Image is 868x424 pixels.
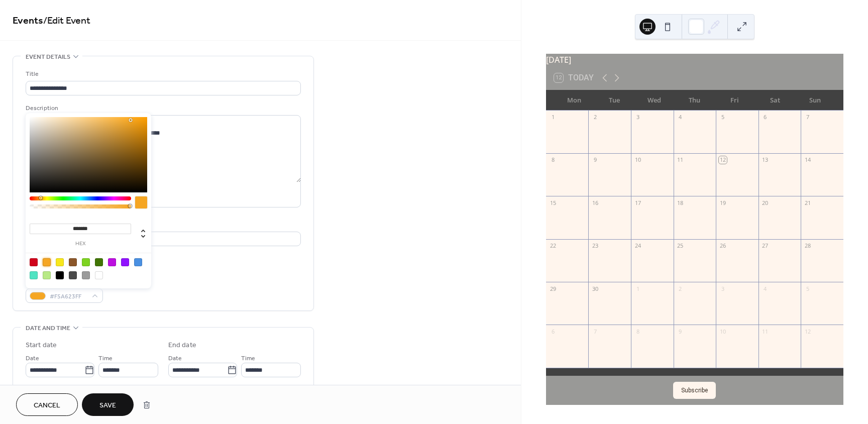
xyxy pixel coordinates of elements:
div: 3 [634,114,641,121]
span: Time [241,353,255,364]
button: Save [82,393,134,416]
div: #D0021B [30,258,38,266]
div: 10 [634,156,641,164]
div: Description [26,103,299,114]
div: 24 [634,242,641,250]
div: 28 [804,242,811,250]
div: Wed [634,90,675,111]
span: #F5A623FF [50,291,87,302]
div: 2 [591,114,599,121]
div: 5 [804,285,811,292]
div: 18 [677,199,684,206]
div: [DATE] [546,54,843,66]
div: 7 [804,114,811,121]
span: Save [99,400,116,411]
div: 8 [634,328,641,335]
span: Event details [26,52,70,62]
div: 27 [762,242,769,250]
div: 15 [549,199,557,206]
div: Tue [594,90,634,111]
div: #BD10E0 [108,258,116,266]
div: Sat [755,90,795,111]
div: #417505 [95,258,103,266]
span: Date and time [26,323,70,334]
div: 7 [591,328,599,335]
div: Start date [26,340,57,351]
div: Title [26,69,299,79]
div: #F8E71C [56,258,64,266]
div: 22 [549,242,557,250]
label: hex [30,241,131,247]
div: 4 [762,285,769,292]
div: 5 [719,114,726,121]
div: 30 [591,285,599,292]
div: 13 [762,156,769,164]
div: 1 [634,285,641,292]
div: #4A4A4A [69,271,77,279]
div: 4 [677,114,684,121]
div: 9 [677,328,684,335]
div: #FFFFFF [95,271,103,279]
div: 12 [804,328,811,335]
div: 20 [762,199,769,206]
div: #8B572A [69,258,77,266]
div: 19 [719,199,726,206]
a: Events [13,11,43,31]
div: 6 [762,114,769,121]
div: 12 [719,156,726,164]
div: Sun [795,90,835,111]
span: Date [168,353,182,364]
div: 2 [677,285,684,292]
span: Time [98,353,113,364]
span: Date [26,353,39,364]
div: 14 [804,156,811,164]
div: Fri [715,90,755,111]
div: #50E3C2 [30,271,38,279]
div: End date [168,340,196,351]
button: Cancel [16,393,78,416]
div: #9013FE [121,258,129,266]
div: 17 [634,199,641,206]
div: 1 [549,114,557,121]
div: 26 [719,242,726,250]
div: #4A90E2 [134,258,142,266]
div: 8 [549,156,557,164]
div: 11 [762,328,769,335]
div: #F5A623 [43,258,51,266]
div: 9 [591,156,599,164]
button: Subscribe [673,382,716,399]
div: 29 [549,285,557,292]
div: Mon [554,90,594,111]
div: 16 [591,199,599,206]
div: 6 [549,328,557,335]
div: #9B9B9B [82,271,90,279]
div: 23 [591,242,599,250]
div: #7ED321 [82,258,90,266]
div: Location [26,220,299,230]
span: Cancel [34,400,60,411]
div: 3 [719,285,726,292]
div: 25 [677,242,684,250]
span: / Edit Event [43,11,90,31]
div: #000000 [56,271,64,279]
div: Thu [675,90,715,111]
div: 11 [677,156,684,164]
div: 10 [719,328,726,335]
div: #B8E986 [43,271,51,279]
div: 21 [804,199,811,206]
